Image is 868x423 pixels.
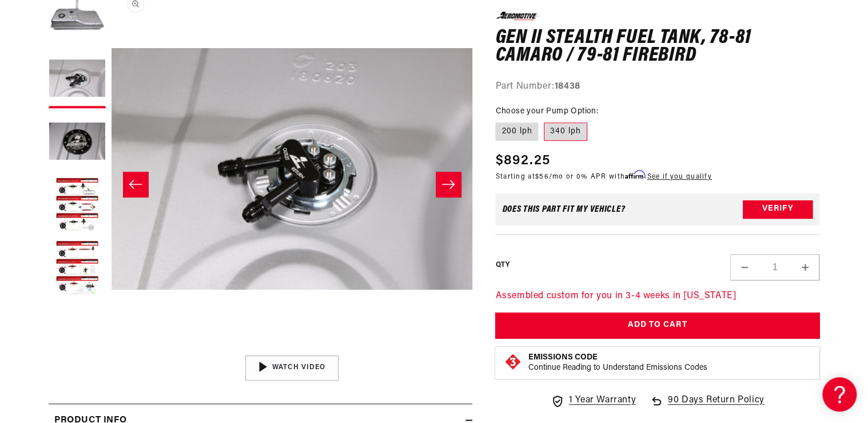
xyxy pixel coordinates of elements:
button: Add to Cart [495,313,819,338]
div: Part Number: [495,79,819,94]
p: Starting at /mo or 0% APR with . [495,171,711,181]
button: Load image 2 in gallery view [49,51,106,108]
div: Does This part fit My vehicle? [502,204,625,214]
p: Assembled custom for you in 3-4 weeks in [US_STATE] [495,288,819,303]
span: 1 Year Warranty [569,393,636,408]
a: See if you qualify - Learn more about Affirm Financing (opens in modal) [647,173,711,180]
button: Load image 3 in gallery view [49,114,106,171]
strong: 18438 [555,81,580,90]
h1: Gen II Stealth Fuel Tank, 78-81 Camaro / 79-81 Firebird [495,29,819,65]
span: Affirm [625,170,645,179]
label: 200 lph [495,122,538,141]
button: Verify [743,200,813,218]
legend: Choose your Pump Option: [495,105,599,117]
span: 90 Days Return Policy [668,393,765,419]
a: 1 Year Warranty [551,393,636,408]
button: Load image 4 in gallery view [49,177,106,234]
p: Continue Reading to Understand Emissions Codes [528,362,707,373]
button: Load image 5 in gallery view [49,240,106,297]
button: Emissions CodeContinue Reading to Understand Emissions Codes [528,352,707,373]
button: Slide right [436,172,461,197]
a: 90 Days Return Policy [650,393,765,419]
label: 340 lph [544,122,587,141]
button: Slide left [123,172,148,197]
label: QTY [495,260,509,270]
span: $892.25 [495,150,550,171]
img: Emissions code [504,352,522,370]
span: $56 [535,173,549,180]
strong: Emissions Code [528,353,597,361]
